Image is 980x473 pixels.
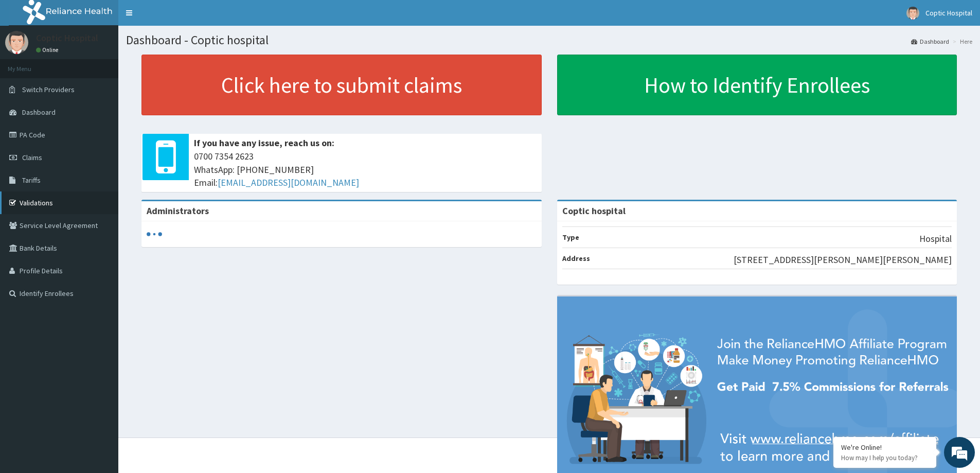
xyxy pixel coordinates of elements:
b: Type [562,233,579,242]
span: Tariffs [22,176,41,185]
a: Dashboard [911,37,949,46]
span: Dashboard [22,108,56,117]
li: Here [950,37,972,46]
a: Click here to submit claims [141,55,542,115]
a: How to Identify Enrollees [557,55,957,115]
img: User Image [906,7,919,20]
a: [EMAIL_ADDRESS][DOMAIN_NAME] [218,177,359,188]
b: Address [562,254,590,263]
a: Online [36,46,61,54]
b: If you have any issue, reach us on: [194,137,334,149]
p: Coptic Hospital [36,33,98,43]
span: 0700 7354 2623 WhatsApp: [PHONE_NUMBER] Email: [194,150,537,189]
span: Coptic Hospital [925,8,972,17]
svg: audio-loading [147,226,162,242]
p: [STREET_ADDRESS][PERSON_NAME][PERSON_NAME] [734,253,952,267]
strong: Coptic hospital [562,205,626,217]
b: Administrators [147,205,209,217]
p: Hospital [919,232,952,246]
p: How may I help you today? [841,453,929,462]
span: Switch Providers [22,85,75,94]
img: User Image [5,31,28,54]
h1: Dashboard - Coptic hospital [126,33,972,47]
div: We're Online! [841,443,929,452]
span: Claims [22,153,42,162]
